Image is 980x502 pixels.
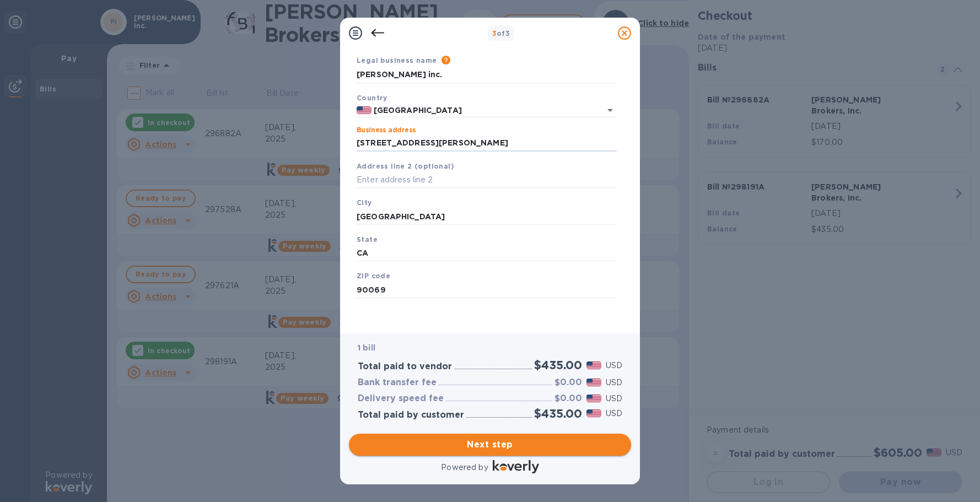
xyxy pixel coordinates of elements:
[357,56,437,64] b: Legal business name
[492,29,497,37] span: 3
[534,358,582,372] h2: $435.00
[357,162,454,170] b: Address line 2 (optional)
[358,343,375,352] b: 1 bill
[586,395,601,402] img: USD
[357,135,617,152] input: Enter address
[349,434,631,456] button: Next step
[357,106,371,114] img: US
[606,377,622,388] p: USD
[534,407,582,420] h2: $435.00
[357,127,416,134] label: Business address
[586,361,601,369] img: USD
[358,438,622,451] span: Next step
[586,379,601,386] img: USD
[554,393,582,404] h3: $0.00
[358,410,464,420] h3: Total paid by customer
[606,393,622,404] p: USD
[493,460,539,473] img: Logo
[357,272,390,280] b: ZIP code
[358,377,437,388] h3: Bank transfer fee
[357,282,617,298] input: Enter ZIP code
[602,102,618,118] button: Open
[357,172,617,188] input: Enter address line 2
[441,462,488,473] p: Powered by
[357,94,387,102] b: Country
[357,208,617,225] input: Enter city
[371,104,586,117] input: Select country
[586,409,601,417] img: USD
[357,245,617,262] input: Enter state
[606,360,622,371] p: USD
[358,361,452,372] h3: Total paid to vendor
[554,377,582,388] h3: $0.00
[492,29,510,37] b: of 3
[357,235,378,244] b: State
[606,408,622,419] p: USD
[358,393,444,404] h3: Delivery speed fee
[357,67,617,83] input: Enter legal business name
[357,198,372,207] b: City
